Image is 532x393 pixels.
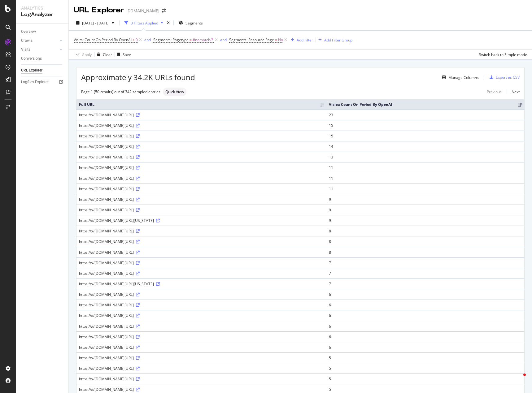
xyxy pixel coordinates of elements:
[166,20,171,26] div: times
[79,355,324,361] div: https://://[DOMAIN_NAME][URL]
[79,197,324,202] div: https://://[DOMAIN_NAME][URL]
[79,112,324,118] div: https://://[DOMAIN_NAME][URL]
[79,313,324,318] div: https://://[DOMAIN_NAME][URL]
[79,176,324,181] div: https://://[DOMAIN_NAME][URL]
[326,268,524,279] td: 7
[79,123,324,128] div: https://://[DOMAIN_NAME][URL]
[133,37,135,42] span: >
[21,79,64,85] a: Logfiles Explorer
[220,37,227,42] div: and
[326,226,524,236] td: 8
[82,20,109,26] span: [DATE] - [DATE]
[185,20,203,26] span: Segments
[153,37,189,42] span: Segments: Pagetype
[79,366,324,371] div: https://://[DOMAIN_NAME][URL]
[136,36,138,44] span: 0
[131,20,158,26] div: 3 Filters Applied
[122,18,166,28] button: 3 Filters Applied
[21,28,64,35] a: Overview
[74,18,117,28] button: [DATE] - [DATE]
[324,37,352,43] div: Add Filter Group
[21,55,42,62] div: Conversions
[326,152,524,162] td: 13
[440,74,479,81] button: Manage Columns
[79,271,324,276] div: https://://[DOMAIN_NAME][URL]
[79,133,324,139] div: https://://[DOMAIN_NAME][URL]
[448,75,479,80] div: Manage Columns
[74,37,132,42] span: Visits: Count On Period By OpenAI
[79,218,324,223] div: https://://[DOMAIN_NAME][URL][US_STATE]
[82,52,92,57] div: Apply
[326,257,524,268] td: 7
[326,321,524,331] td: 6
[326,131,524,141] td: 15
[126,8,159,14] div: [DOMAIN_NAME]
[21,67,42,74] div: URL Explorer
[21,79,49,85] div: Logfiles Explorer
[326,331,524,342] td: 6
[81,72,195,83] span: Approximately 34.2K URLs found
[79,260,324,266] div: https://://[DOMAIN_NAME][URL]
[21,11,63,18] div: LogAnalyzer
[79,334,324,339] div: https://://[DOMAIN_NAME][URL]
[79,281,324,287] div: https://://[DOMAIN_NAME][URL][US_STATE]
[79,324,324,329] div: https://://[DOMAIN_NAME][URL]
[326,236,524,247] td: 8
[123,52,131,57] div: Save
[79,186,324,192] div: https://://[DOMAIN_NAME][URL]
[21,46,30,53] div: Visits
[326,352,524,363] td: 5
[79,144,324,149] div: https://://[DOMAIN_NAME][URL]
[326,194,524,205] td: 9
[21,67,64,74] a: URL Explorer
[278,36,283,44] span: No
[176,18,205,28] button: Segments
[326,363,524,374] td: 5
[326,279,524,289] td: 7
[79,387,324,392] div: https://://[DOMAIN_NAME][URL]
[326,99,524,110] th: Visits: Count On Period By OpenAI: activate to sort column ascending
[487,72,520,82] button: Export as CSV
[103,52,112,57] div: Clear
[79,239,324,244] div: https://://[DOMAIN_NAME][URL]
[21,55,64,62] a: Conversions
[144,37,151,43] button: and
[326,173,524,184] td: 11
[21,28,36,35] div: Overview
[79,250,324,255] div: https://://[DOMAIN_NAME][URL]
[79,292,324,297] div: https://://[DOMAIN_NAME][URL]
[326,184,524,194] td: 11
[79,228,324,234] div: https://://[DOMAIN_NAME][URL]
[511,372,526,387] iframe: Intercom live chat
[326,215,524,226] td: 9
[79,302,324,308] div: https://://[DOMAIN_NAME][URL]
[220,37,227,43] button: and
[190,37,192,42] span: =
[316,36,352,44] button: Add Filter Group
[326,247,524,257] td: 8
[326,141,524,152] td: 14
[326,342,524,352] td: 6
[193,36,214,44] span: #nomatch/*
[162,9,166,13] div: arrow-right-arrow-left
[163,88,186,96] div: neutral label
[326,300,524,310] td: 6
[229,37,274,42] span: Segments: Resource Page
[76,99,326,110] th: Full URL: activate to sort column ascending
[326,110,524,120] td: 23
[21,37,58,44] a: Crawls
[74,50,92,59] button: Apply
[326,374,524,384] td: 5
[74,5,124,15] div: URL Explorer
[79,207,324,213] div: https://://[DOMAIN_NAME][URL]
[21,46,58,53] a: Visits
[326,205,524,215] td: 9
[81,89,160,94] div: Page 1 (50 results) out of 342 sampled entries
[115,50,131,59] button: Save
[144,37,151,42] div: and
[94,50,112,59] button: Clear
[496,75,520,80] div: Export as CSV
[79,345,324,350] div: https://://[DOMAIN_NAME][URL]
[507,87,520,96] a: Next
[21,5,63,11] div: Analytics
